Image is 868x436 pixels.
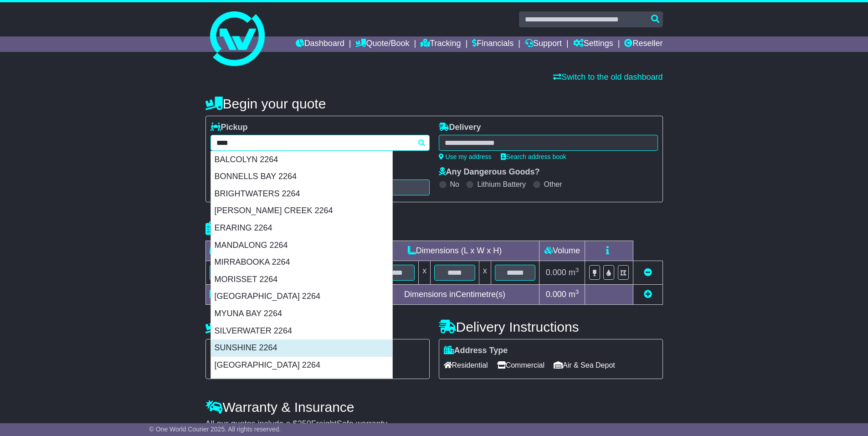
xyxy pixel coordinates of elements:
a: Switch to the old dashboard [553,72,663,82]
div: BRIGHTWATERS 2264 [211,185,392,203]
label: No [450,180,459,189]
a: Reseller [624,36,663,52]
h4: Warranty & Insurance [205,400,663,415]
label: Other [544,180,562,189]
td: Volume [539,241,585,261]
a: Financials [472,36,514,52]
span: © One World Courier 2025. All rights reserved. [149,426,281,433]
div: MYUNA BAY 2264 [211,305,392,323]
a: Support [525,36,562,52]
td: Dimensions (L x W x H) [370,241,539,261]
div: [GEOGRAPHIC_DATA] 2264 [211,288,392,305]
label: Delivery [439,123,481,133]
div: [GEOGRAPHIC_DATA] 2264 [211,357,392,374]
a: Remove this item [644,268,652,277]
div: BALCOLYN 2264 [211,151,392,169]
sup: 3 [575,267,579,273]
div: ERARING 2264 [211,220,392,237]
sup: 3 [575,288,579,295]
div: SILVERWATER 2264 [211,323,392,340]
td: x [419,261,431,285]
td: x [479,261,491,285]
span: Air & Sea Depot [554,358,615,372]
span: 0.000 [546,290,566,299]
td: Total [205,285,282,305]
label: Any Dangerous Goods? [439,167,540,177]
div: BONNELLS BAY 2264 [211,168,392,185]
div: [PERSON_NAME] CREEK 2264 [211,202,392,220]
h4: Pickup Instructions [205,319,430,334]
a: Add new item [644,290,652,299]
span: 0.000 [546,268,566,277]
span: 250 [298,419,311,428]
label: Pickup [211,123,248,133]
a: Quote/Book [355,36,409,52]
div: MANDALONG 2264 [211,237,392,254]
typeahead: Please provide city [211,135,430,151]
div: [GEOGRAPHIC_DATA] 2264 [211,374,392,391]
span: Residential [444,358,488,372]
h4: Delivery Instructions [439,319,663,334]
a: Use my address [439,153,492,160]
div: MORISSET 2264 [211,271,392,288]
a: Search address book [501,153,566,160]
span: m [569,268,579,277]
label: Address Type [444,346,508,356]
h4: Begin your quote [205,96,663,111]
h4: Package details | [205,221,320,236]
div: SUNSHINE 2264 [211,339,392,357]
td: Dimensions in Centimetre(s) [370,285,539,305]
a: Tracking [421,36,461,52]
div: All our quotes include a $ FreightSafe warranty. [205,419,663,429]
a: Settings [573,36,613,52]
a: Dashboard [296,36,344,52]
label: Lithium Battery [477,180,526,189]
div: MIRRABOOKA 2264 [211,254,392,271]
span: Commercial [497,358,544,372]
td: Type [205,241,282,261]
span: m [569,290,579,299]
